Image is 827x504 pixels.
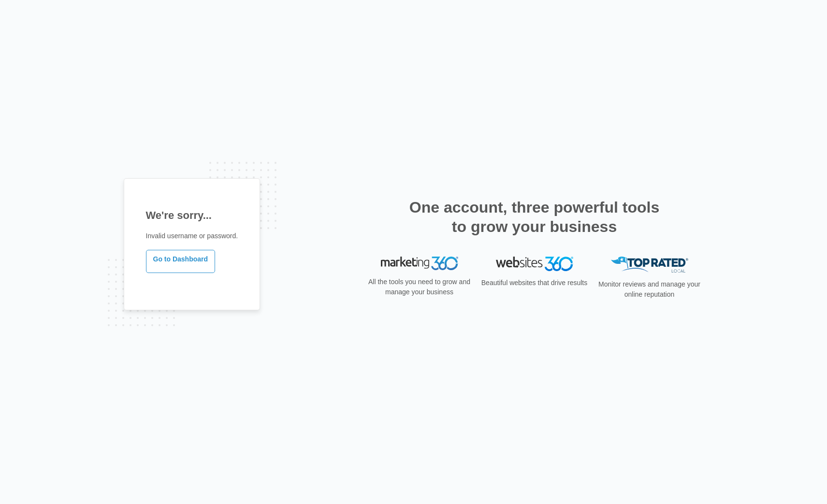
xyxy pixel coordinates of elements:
h2: One account, three powerful tools to grow your business [406,198,663,236]
img: Websites 360 [496,257,573,271]
p: Monitor reviews and manage your online reputation [595,279,704,300]
img: Top Rated Local [611,257,688,273]
p: All the tools you need to grow and manage your business [365,277,474,297]
h1: We're sorry... [146,207,238,223]
p: Beautiful websites that drive results [480,278,589,288]
a: Go to Dashboard [146,250,216,273]
p: Invalid username or password. [146,231,238,241]
img: Marketing 360 [381,257,458,270]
